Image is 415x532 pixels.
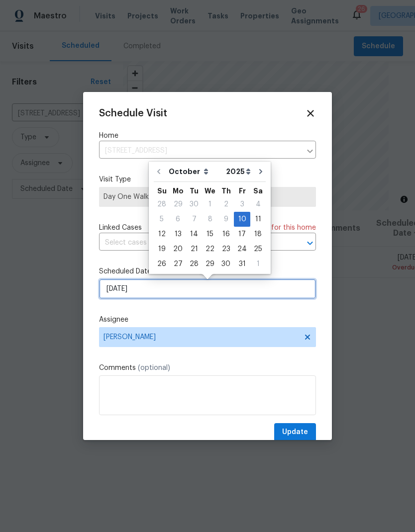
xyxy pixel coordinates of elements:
[305,108,316,119] span: Close
[186,227,202,242] div: Tue Oct 14 2025
[202,212,218,226] div: 8
[202,197,218,211] div: 1
[202,257,218,271] div: Wed Oct 29 2025
[186,197,202,212] div: Tue Sep 30 2025
[202,212,218,227] div: Wed Oct 08 2025
[218,257,234,271] div: 30
[186,212,202,226] div: 7
[250,257,266,271] div: 1
[154,227,170,241] div: 12
[218,257,234,271] div: Thu Oct 30 2025
[99,315,316,325] label: Assignee
[250,257,266,271] div: Sat Nov 01 2025
[154,257,170,271] div: 26
[218,212,234,226] div: 9
[218,227,234,241] div: 16
[218,242,234,256] div: 23
[154,212,170,227] div: Sun Oct 05 2025
[99,175,316,184] label: Visit Type
[170,242,186,257] div: Mon Oct 20 2025
[218,227,234,242] div: Thu Oct 16 2025
[186,257,202,271] div: 28
[170,257,186,271] div: 27
[154,227,170,242] div: Sun Oct 12 2025
[234,242,250,256] div: 24
[154,197,170,212] div: Sun Sep 28 2025
[218,197,234,211] div: 2
[170,212,186,226] div: 6
[221,187,231,194] abbr: Thursday
[223,164,253,179] select: Year
[218,197,234,212] div: Thu Oct 02 2025
[218,242,234,257] div: Thu Oct 23 2025
[205,187,215,194] abbr: Wednesday
[234,227,250,241] div: 17
[250,227,266,242] div: Sat Oct 18 2025
[303,236,317,250] button: Open
[202,197,218,212] div: Wed Oct 01 2025
[234,227,250,242] div: Fri Oct 17 2025
[186,257,202,271] div: Tue Oct 28 2025
[186,242,202,257] div: Tue Oct 21 2025
[99,108,167,118] span: Schedule Visit
[234,197,250,212] div: Fri Oct 03 2025
[99,235,288,251] input: Select cases
[154,242,170,256] div: 19
[138,364,170,371] span: (optional)
[190,187,199,194] abbr: Tuesday
[173,187,184,194] abbr: Monday
[234,257,250,271] div: 31
[234,197,250,211] div: 3
[202,242,218,257] div: Wed Oct 22 2025
[239,187,246,194] abbr: Friday
[170,197,186,212] div: Mon Sep 29 2025
[170,197,186,211] div: 29
[218,212,234,227] div: Thu Oct 09 2025
[99,363,316,373] label: Comments
[202,227,218,242] div: Wed Oct 15 2025
[253,162,268,181] button: Go to next month
[250,197,266,212] div: Sat Oct 04 2025
[170,242,186,256] div: 20
[104,333,299,341] span: [PERSON_NAME]
[99,266,316,276] label: Scheduled Date
[202,227,218,241] div: 15
[99,279,316,299] input: M/D/YYYY
[250,242,266,257] div: Sat Oct 25 2025
[202,242,218,256] div: 22
[186,197,202,211] div: 30
[104,192,311,202] span: Day One Walk
[186,227,202,241] div: 14
[186,242,202,256] div: 21
[154,257,170,271] div: Sun Oct 26 2025
[250,197,266,211] div: 4
[234,242,250,257] div: Fri Oct 24 2025
[170,227,186,242] div: Mon Oct 13 2025
[234,257,250,271] div: Fri Oct 31 2025
[250,227,266,241] div: 18
[250,242,266,256] div: 25
[282,426,308,439] span: Update
[154,212,170,226] div: 5
[250,212,266,226] div: 11
[170,257,186,271] div: Mon Oct 27 2025
[253,187,263,194] abbr: Saturday
[154,242,170,257] div: Sun Oct 19 2025
[99,143,301,159] input: Enter in an address
[202,257,218,271] div: 29
[166,164,223,179] select: Month
[151,162,166,181] button: Go to previous month
[170,212,186,227] div: Mon Oct 06 2025
[186,212,202,227] div: Tue Oct 07 2025
[154,197,170,211] div: 28
[99,131,316,141] label: Home
[274,423,316,442] button: Update
[99,223,142,233] span: Linked Cases
[157,187,167,194] abbr: Sunday
[234,212,250,227] div: Fri Oct 10 2025
[170,227,186,241] div: 13
[250,212,266,227] div: Sat Oct 11 2025
[234,212,250,226] div: 10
